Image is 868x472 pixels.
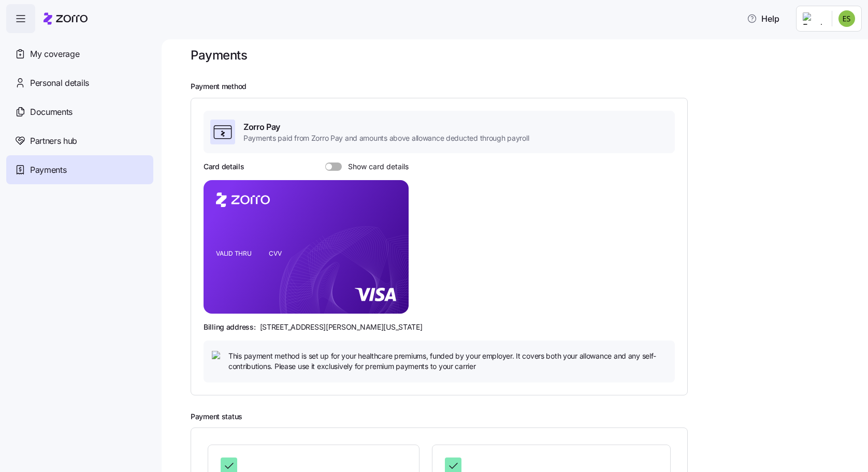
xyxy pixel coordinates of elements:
[6,155,153,184] a: Payments
[803,12,823,25] img: Employer logo
[228,351,667,372] span: This payment method is set up for your healthcare premiums, funded by your employer. It covers bo...
[204,161,244,172] h3: Card details
[191,47,247,63] h1: Payments
[6,126,153,155] a: Partners hub
[6,68,153,97] a: Personal details
[260,322,423,332] span: [STREET_ADDRESS][PERSON_NAME][US_STATE]
[739,8,788,29] button: Help
[191,82,853,92] h2: Payment method
[30,77,89,90] span: Personal details
[838,10,855,27] img: 8ced78cc77918deb274afaa03412bc79
[30,164,66,176] span: Payments
[191,412,853,422] h2: Payment status
[204,322,256,332] span: Billing address:
[212,351,224,363] img: icon bulb
[30,106,73,119] span: Documents
[269,249,282,257] tspan: CVV
[30,135,77,148] span: Partners hub
[216,249,252,257] tspan: VALID THRU
[747,12,779,25] span: Help
[6,97,153,126] a: Documents
[30,48,79,61] span: My coverage
[6,39,153,68] a: My coverage
[243,133,529,143] span: Payments paid from Zorro Pay and amounts above allowance deducted through payroll
[342,163,409,171] span: Show card details
[243,121,529,134] span: Zorro Pay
